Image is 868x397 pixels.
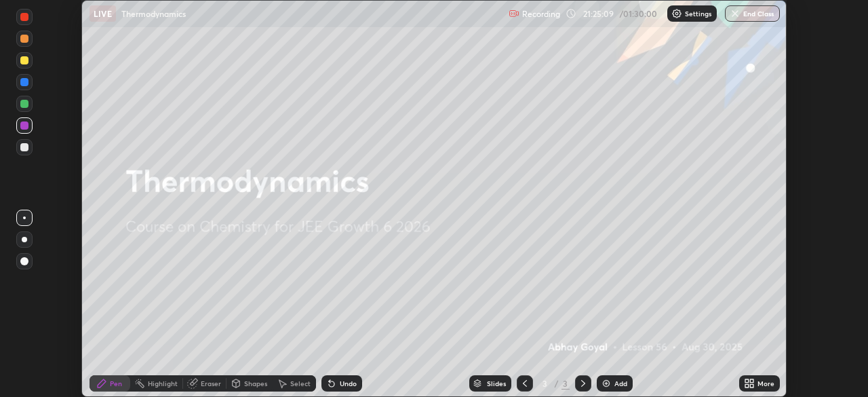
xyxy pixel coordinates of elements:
[671,8,682,19] img: class-settings-icons
[509,8,519,19] img: recording.375f2c34.svg
[244,380,267,387] div: Shapes
[725,5,780,22] button: End Class
[487,380,506,387] div: Slides
[290,380,311,387] div: Select
[201,380,221,387] div: Eraser
[148,380,178,387] div: Highlight
[110,380,122,387] div: Pen
[121,8,186,19] p: Thermodynamics
[340,380,357,387] div: Undo
[555,379,559,387] div: /
[601,378,612,389] img: add-slide-button
[94,8,112,19] p: LIVE
[561,377,570,390] div: 3
[730,8,741,19] img: end-class-cross
[614,380,627,387] div: Add
[757,380,774,387] div: More
[538,379,552,387] div: 3
[685,10,711,17] p: Settings
[522,9,560,19] p: Recording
